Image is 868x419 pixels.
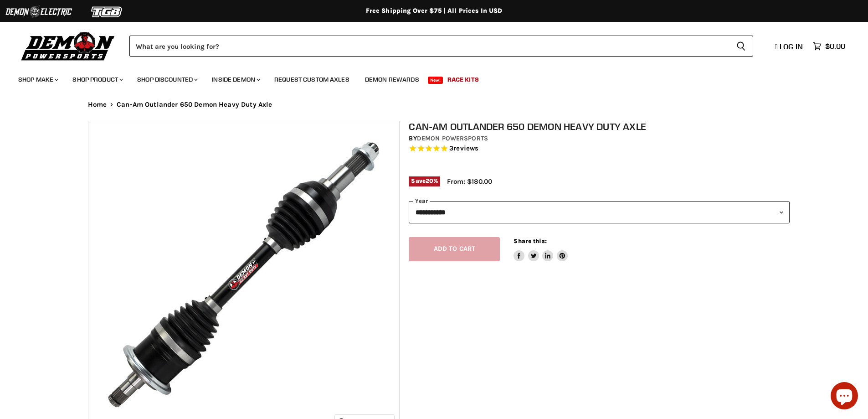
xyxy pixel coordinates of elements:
button: Search [729,36,753,57]
inbox-online-store-chat: Shopify online store chat [828,382,861,412]
a: Shop Make [11,70,64,89]
nav: Breadcrumbs [70,101,799,109]
span: Save % [409,176,440,186]
a: Request Custom Axles [267,70,356,89]
h1: Can-Am Outlander 650 Demon Heavy Duty Axle [409,121,790,132]
ul: Main menu [11,67,843,89]
span: Share this: [514,238,546,244]
span: From: $180.00 [447,177,492,186]
span: New! [428,77,443,84]
span: $0.00 [825,42,845,51]
span: Can-Am Outlander 650 Demon Heavy Duty Axle [117,101,272,109]
img: Demon Powersports [18,30,118,62]
span: 20 [426,177,433,184]
a: Demon Powersports [417,134,488,142]
span: reviews [453,144,478,152]
a: Home [88,101,107,109]
form: Product [129,36,753,57]
input: Search [129,36,729,57]
a: Shop Discounted [130,70,203,89]
a: $0.00 [808,40,850,53]
a: Log in [771,42,808,51]
a: Race Kits [441,70,486,89]
a: Inside Demon [205,70,266,89]
select: year [409,201,790,223]
a: Shop Product [66,70,128,89]
span: Log in [780,42,803,51]
div: by [409,134,790,144]
span: 3 reviews [449,144,478,152]
aside: Share this: [514,237,568,261]
img: TGB Logo 2 [73,3,141,21]
a: Demon Rewards [358,70,426,89]
div: Free Shipping Over $75 | All Prices In USD [70,7,799,15]
img: Demon Electric Logo 2 [5,3,73,21]
span: Rated 5.0 out of 5 stars 3 reviews [409,144,790,154]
